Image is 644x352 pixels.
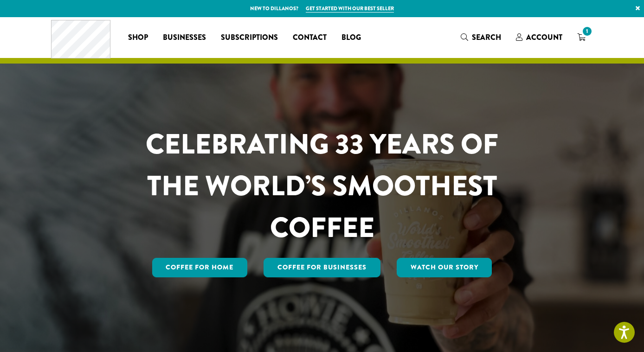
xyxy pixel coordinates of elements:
span: Shop [128,32,148,44]
span: 1 [581,25,593,38]
span: Businesses [163,32,206,44]
a: Watch Our Story [397,258,492,277]
span: Search [472,32,501,43]
a: Get started with our best seller [306,5,394,13]
a: Search [453,30,509,45]
a: Shop [121,30,155,45]
span: Subscriptions [221,32,278,44]
h1: CELEBRATING 33 YEARS OF THE WORLD’S SMOOTHEST COFFEE [118,123,526,249]
a: Coffee For Businesses [264,258,380,277]
span: Account [526,32,562,43]
span: Blog [341,32,361,44]
a: Coffee for Home [152,258,248,277]
span: Contact [293,32,327,44]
